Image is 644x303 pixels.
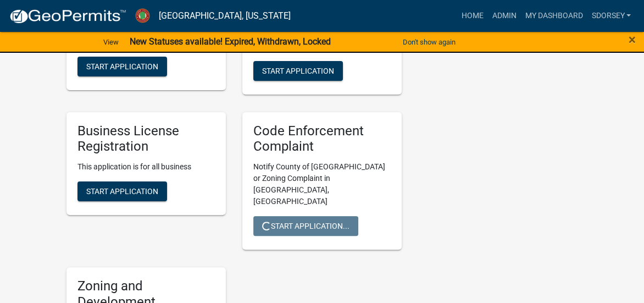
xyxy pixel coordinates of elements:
[629,33,636,46] button: Close
[457,5,487,26] a: Home
[77,181,167,201] button: Start Application
[77,161,215,173] p: This application is for all business
[77,123,215,155] h5: Business License Registration
[86,62,158,70] span: Start Application
[262,66,334,75] span: Start Application
[253,123,391,155] h5: Code Enforcement Complaint
[135,8,150,23] img: Jasper County, Georgia
[253,216,358,236] button: Start Application...
[253,161,391,207] p: Notify County of [GEOGRAPHIC_DATA] or Zoning Complaint in [GEOGRAPHIC_DATA], [GEOGRAPHIC_DATA]
[130,36,331,47] strong: New Statuses available! Expired, Withdrawn, Locked
[587,5,635,26] a: sdorsey
[253,61,343,81] button: Start Application
[77,57,167,76] button: Start Application
[520,5,587,26] a: My Dashboard
[629,32,636,47] span: ×
[398,33,460,51] button: Don't show again
[262,222,349,230] span: Start Application...
[159,7,291,25] a: [GEOGRAPHIC_DATA], [US_STATE]
[99,33,123,51] a: View
[86,187,158,196] span: Start Application
[487,5,520,26] a: Admin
